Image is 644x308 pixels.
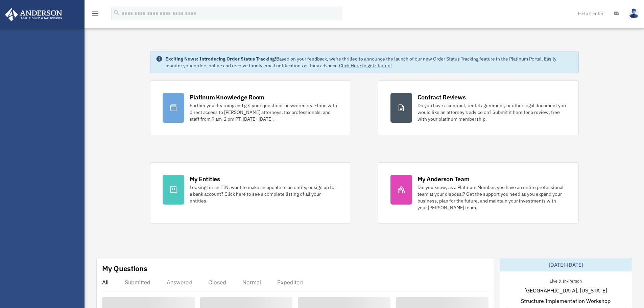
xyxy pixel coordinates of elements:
[339,63,392,69] a: Click Here to get started!
[378,80,579,135] a: Contract Reviews Do you have a contract, rental agreement, or other legal document you would like...
[150,80,351,135] a: Platinum Knowledge Room Further your learning and get your questions answered real-time with dire...
[167,279,192,286] div: Answered
[91,12,99,18] a: menu
[521,297,611,305] span: Structure Implementation Workshop
[277,279,303,286] div: Expedited
[102,263,147,274] div: My Questions
[629,8,639,18] img: User Pic
[190,93,265,101] div: Platinum Knowledge Room
[190,175,220,183] div: My Entities
[418,184,566,211] div: Did you know, as a Platinum Member, you have an entire professional team at your disposal? Get th...
[524,286,607,294] span: [GEOGRAPHIC_DATA], [US_STATE]
[544,277,587,284] div: Live & In-Person
[208,279,226,286] div: Closed
[418,93,466,101] div: Contract Reviews
[150,162,351,223] a: My Entities Looking for an EIN, want to make an update to an entity, or sign up for a bank accoun...
[3,8,64,21] img: Anderson Advisors Platinum Portal
[500,258,632,271] div: [DATE]-[DATE]
[190,102,338,122] div: Further your learning and get your questions answered real-time with direct access to [PERSON_NAM...
[113,9,120,17] i: search
[378,162,579,223] a: My Anderson Team Did you know, as a Platinum Member, you have an entire professional team at your...
[418,102,566,122] div: Do you have a contract, rental agreement, or other legal document you would like an attorney's ad...
[242,279,261,286] div: Normal
[165,55,573,69] div: Based on your feedback, we're thrilled to announce the launch of our new Order Status Tracking fe...
[102,279,109,286] div: All
[165,56,276,62] strong: Exciting News: Introducing Order Status Tracking!
[190,184,338,204] div: Looking for an EIN, want to make an update to an entity, or sign up for a bank account? Click her...
[418,175,470,183] div: My Anderson Team
[125,279,150,286] div: Submitted
[91,9,99,18] i: menu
